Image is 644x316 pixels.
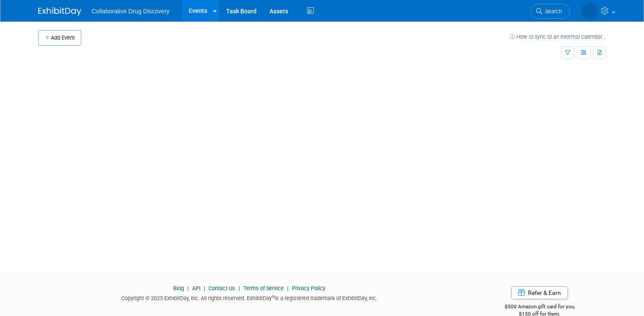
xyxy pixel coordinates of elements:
[202,285,207,291] span: |
[38,292,461,302] div: Copyright © 2025 ExhibitDay, Inc. All rights reserved. ExhibitDay is a registered trademark of Ex...
[185,285,191,291] span: |
[285,285,291,291] span: |
[272,295,275,299] sup: ®
[511,286,568,299] a: Refer & Earn
[531,4,570,19] a: Search
[236,285,242,291] span: |
[581,3,598,19] img: Lauren Kossy
[292,285,325,291] a: Privacy Policy
[38,7,81,16] img: ExhibitDay
[209,285,235,291] a: Contact Us
[542,8,562,15] span: Search
[510,34,606,40] a: How to sync to an external calendar...
[38,30,81,46] button: Add Event
[192,285,200,291] a: API
[173,285,184,291] a: Blog
[243,285,284,291] a: Terms of Service
[92,8,169,15] span: Collaborative Drug Discovery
